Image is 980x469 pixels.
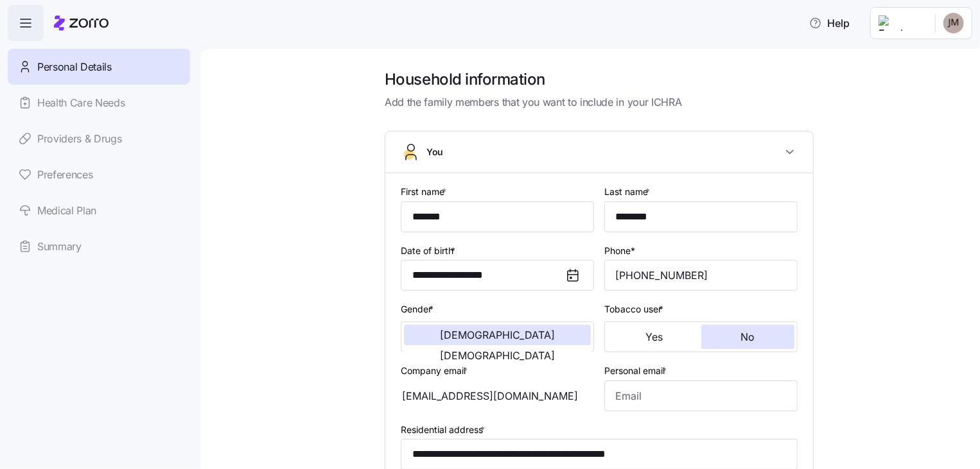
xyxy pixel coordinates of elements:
[604,302,666,316] label: Tobacco user
[37,59,112,75] span: Personal Details
[401,244,458,258] label: Date of birth
[440,330,555,340] span: [DEMOGRAPHIC_DATA]
[440,350,555,361] span: [DEMOGRAPHIC_DATA]
[879,15,925,31] img: Employer logo
[604,364,669,378] label: Personal email
[604,185,652,199] label: Last name
[385,69,814,89] h1: Household information
[8,49,190,85] a: Personal Details
[604,260,798,291] input: Phone
[645,332,663,342] span: Yes
[943,13,964,33] img: 8d1235b626e14e680714e3e975e33bfe
[401,302,436,316] label: Gender
[401,364,470,378] label: Company email
[401,185,449,199] label: First name
[740,332,755,342] span: No
[385,132,813,173] button: You
[385,94,814,110] span: Add the family members that you want to include in your ICHRA
[604,244,635,258] label: Phone*
[604,380,798,411] input: Email
[799,10,860,36] button: Help
[426,146,443,158] span: You
[401,423,487,437] label: Residential address
[809,15,850,31] span: Help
